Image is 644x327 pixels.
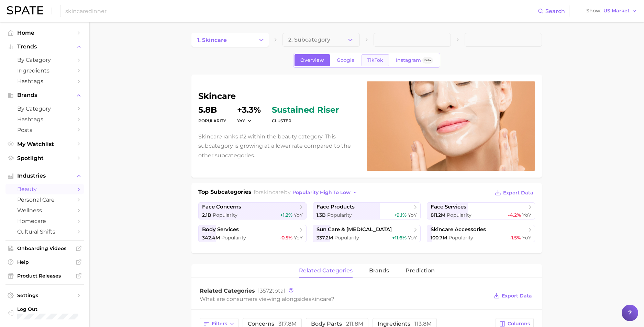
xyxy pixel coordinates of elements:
span: Posts [17,127,72,133]
a: Ingredients [5,65,84,76]
span: 1.3b [317,212,326,218]
span: 1. skincare [197,37,227,43]
p: Skincare ranks #2 within the beauty category. This subcategory is growing at a lower rate compare... [198,132,358,160]
span: popularity high to low [292,190,351,195]
button: 2. Subcategory [282,33,360,47]
span: concerns [248,321,297,327]
a: wellness [5,205,84,216]
span: YoY [237,118,245,124]
span: 2. Subcategory [288,37,330,43]
a: Home [5,27,84,38]
span: homecare [17,218,72,224]
span: face services [431,204,466,210]
span: -0.5% [280,235,292,241]
span: Trends [17,44,72,50]
span: Beta [424,57,431,63]
span: Settings [17,292,72,298]
span: Overview [300,57,324,63]
a: TikTok [362,54,389,66]
a: InstagramBeta [390,54,439,66]
a: skincare accessories100.7m Popularity-1.5% YoY [427,225,535,242]
span: 113.8m [414,320,432,327]
a: Hashtags [5,114,84,125]
dt: cluster [272,117,339,125]
button: Brands [5,90,84,100]
span: Popularity [448,235,473,241]
a: Overview [295,54,330,66]
span: YoY [408,212,417,218]
h1: skincare [198,92,358,100]
span: +11.6% [392,235,407,241]
a: 1. skincare [191,33,254,47]
span: Instagram [396,57,421,63]
span: by Category [17,105,72,112]
a: body services342.4m Popularity-0.5% YoY [198,225,307,242]
span: total [258,287,285,294]
span: +1.2% [280,212,292,218]
span: related categories [299,268,353,274]
span: body services [202,226,239,233]
span: cultural shifts [17,228,72,235]
a: Settings [5,290,84,301]
button: YoY [237,118,252,124]
a: sun care & [MEDICAL_DATA]337.2m Popularity+11.6% YoY [313,225,421,242]
a: Spotlight [5,153,84,163]
button: Export Data [493,188,535,198]
span: beauty [17,186,72,192]
a: face services811.2m Popularity-4.2% YoY [427,202,535,219]
h1: Top Subcategories [198,188,252,198]
a: homecare [5,216,84,226]
span: 211.8m [346,320,363,327]
span: by Category [17,57,72,63]
a: Help [5,257,84,267]
dt: Popularity [198,117,226,125]
button: Industries [5,171,84,181]
span: Hashtags [17,78,72,84]
div: What are consumers viewing alongside ? [200,294,488,304]
a: My Watchlist [5,139,84,149]
span: +9.1% [394,212,407,218]
a: Google [331,54,360,66]
span: ingredients [378,321,432,327]
span: Show [586,9,601,13]
span: Search [545,8,565,14]
span: Brands [17,92,72,98]
span: YoY [522,235,531,241]
span: YoY [522,212,531,218]
span: skincare [261,189,284,195]
span: brands [369,268,389,274]
span: Popularity [213,212,237,218]
img: SPATE [7,6,43,14]
span: 317.8m [278,320,297,327]
span: body parts [311,321,363,327]
span: Popularity [334,235,359,241]
span: 337.2m [317,235,333,241]
span: Popularity [221,235,246,241]
span: Export Data [502,293,532,299]
span: Help [17,259,72,265]
span: Onboarding Videos [17,245,72,251]
span: Log Out [17,306,94,312]
span: Home [17,30,72,36]
a: face products1.3b Popularity+9.1% YoY [313,202,421,219]
span: Filters [212,321,227,327]
span: Spotlight [17,155,72,161]
span: US Market [603,9,630,13]
span: Related Categories [200,287,255,294]
a: personal care [5,194,84,205]
span: Popularity [447,212,471,218]
a: Product Releases [5,271,84,281]
a: by Category [5,55,84,65]
a: Onboarding Videos [5,243,84,253]
span: TikTok [367,57,383,63]
a: Log out. Currently logged in with e-mail emilydy@benefitcosmetics.com. [5,304,84,322]
a: cultural shifts [5,226,84,237]
span: 811.2m [431,212,445,218]
span: Export Data [503,190,533,196]
input: Search here for a brand, industry, or ingredient [65,5,538,17]
span: wellness [17,207,72,214]
dd: 5.8b [198,106,226,114]
span: Columns [508,321,530,327]
span: Hashtags [17,116,72,123]
span: for by [254,189,360,195]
